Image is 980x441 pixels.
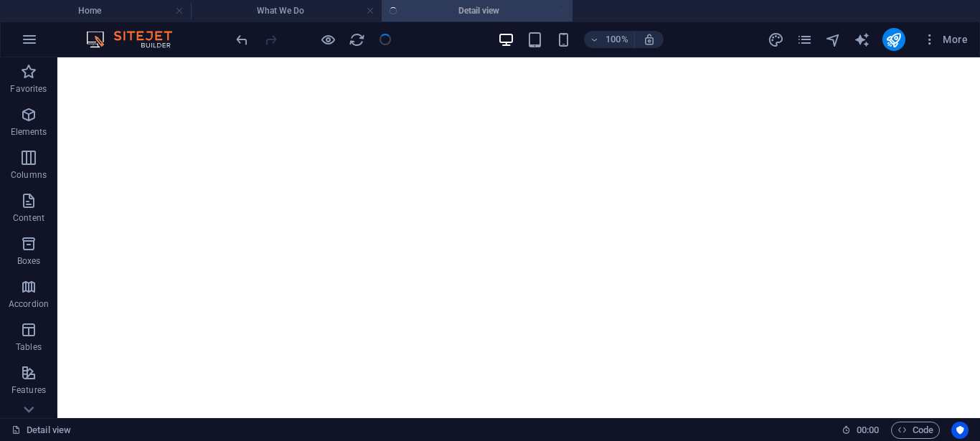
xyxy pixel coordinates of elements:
button: More [917,28,974,51]
a: Click to cancel selection. Double-click to open Pages [11,422,71,439]
button: reload [348,31,365,48]
p: Tables [16,341,42,353]
span: More [923,32,968,47]
p: Content [13,212,44,224]
button: pages [796,31,814,48]
button: undo [233,31,250,48]
p: Features [11,384,46,396]
i: Undo: Change pages (Ctrl+Z) [234,32,250,48]
h6: Session time [842,422,880,439]
span: Code [897,422,933,439]
i: Pages (Ctrl+Alt+S) [796,32,813,48]
h4: What We Do [191,3,382,19]
button: publish [882,28,905,51]
p: Accordion [9,298,49,310]
img: Editor Logo [83,31,190,48]
button: Code [891,422,940,439]
p: Columns [11,169,47,181]
span: 00 00 [857,422,879,439]
span: : [867,425,869,435]
button: 100% [584,31,635,48]
p: Boxes [17,255,41,267]
i: Design (Ctrl+Alt+Y) [768,32,784,48]
i: AI Writer [854,32,870,48]
h6: 100% [606,31,628,48]
button: Usercentrics [951,422,969,439]
i: Navigator [825,32,842,48]
button: design [768,31,785,48]
button: navigator [825,31,842,48]
i: Publish [885,32,902,48]
p: Elements [11,126,47,138]
i: On resize automatically adjust zoom level to fit chosen device. [643,33,656,46]
button: text_generator [854,31,871,48]
p: Favorites [10,83,47,95]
